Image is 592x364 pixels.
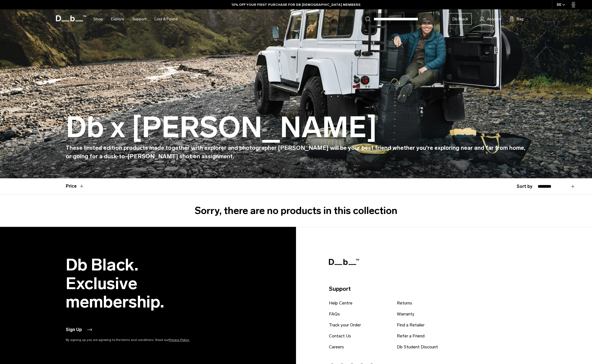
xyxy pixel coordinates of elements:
a: Shop [93,9,103,29]
a: Db Black [449,13,472,25]
a: Returns [397,300,412,306]
button: Bag [510,16,523,22]
a: Explore [111,9,124,29]
span: Bag [517,16,523,22]
nav: Main Navigation [89,9,182,29]
a: 10% OFF YOUR FIRST PURCHASE FOR DB [DEMOGRAPHIC_DATA] MEMBERS [232,2,360,7]
a: Privacy Policy. [169,338,190,342]
h4: These limited edition products made together with explorer and photographer [PERSON_NAME] will be... [66,143,526,161]
h1: Db x [PERSON_NAME] [66,112,377,143]
a: Account [480,16,501,22]
a: Find a Retailer [397,322,425,328]
p: By signing up you are agreeing to the terms and conditions. Read our [66,337,214,342]
a: Refer a Friend [397,333,425,339]
a: FAQs [329,311,340,317]
button: Toggle Price [66,178,84,194]
a: Lost & Found [155,9,178,29]
a: Help Centre [329,300,352,306]
a: Support [132,9,146,29]
a: Track your Order [329,322,361,328]
a: Contact Us [329,333,351,339]
span: Account [487,16,501,22]
button: Sign Up [66,326,93,333]
h2: Db Black. Exclusive membership. [66,256,214,311]
a: Careers [329,344,344,350]
a: Warranty [397,311,414,317]
a: Db Student Discount [397,344,438,350]
p: Support [329,284,521,293]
